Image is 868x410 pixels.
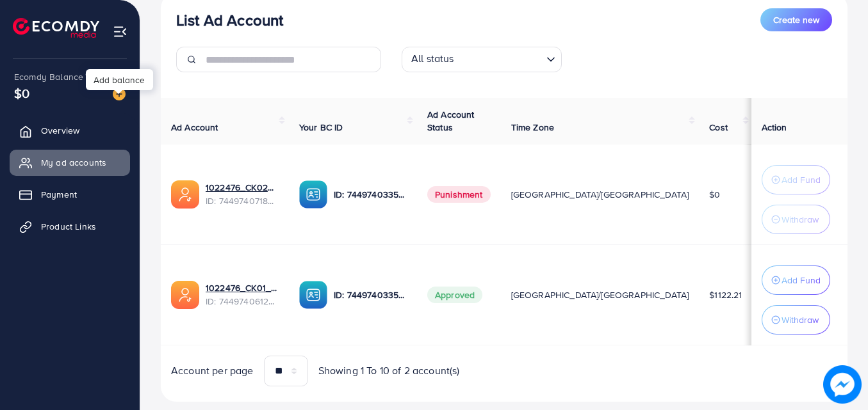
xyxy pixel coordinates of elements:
[206,181,279,194] a: 1022476_CK02_1734527935209
[782,212,819,227] p: Withdraw
[402,47,562,72] div: Search for option
[171,281,199,309] img: ic-ads-acc.e4c84228.svg
[334,187,407,202] p: ID: 7449740335716761616
[762,305,830,335] button: Withdraw
[773,13,819,26] span: Create new
[41,124,79,137] span: Overview
[41,156,106,169] span: My ad accounts
[511,121,554,134] span: Time Zone
[14,70,83,83] span: Ecomdy Balance
[86,69,153,90] div: Add balance
[762,165,830,194] button: Add Fund
[41,220,96,233] span: Product Links
[762,205,830,234] button: Withdraw
[14,84,29,102] span: $0
[171,180,199,209] img: ic-ads-acc.e4c84228.svg
[41,188,77,201] span: Payment
[171,121,218,134] span: Ad Account
[206,194,279,207] span: ID: 7449740718454915089
[13,18,99,38] img: logo
[10,182,130,207] a: Payment
[334,287,407,303] p: ID: 7449740335716761616
[458,49,541,69] input: Search for option
[299,180,327,209] img: ic-ba-acc.ded83a64.svg
[318,363,460,378] span: Showing 1 To 10 of 2 account(s)
[171,363,254,378] span: Account per page
[427,287,482,303] span: Approved
[709,288,742,301] span: $1122.21
[760,8,832,31] button: Create new
[10,214,130,239] a: Product Links
[10,150,130,175] a: My ad accounts
[206,281,279,308] div: <span class='underline'>1022476_CK01_1734527903320</span></br>7449740612842192912
[511,188,689,201] span: [GEOGRAPHIC_DATA]/[GEOGRAPHIC_DATA]
[176,11,283,29] h3: List Ad Account
[782,312,819,327] p: Withdraw
[113,24,127,39] img: menu
[709,121,728,134] span: Cost
[206,181,279,207] div: <span class='underline'>1022476_CK02_1734527935209</span></br>7449740718454915089
[409,49,457,69] span: All status
[762,265,830,295] button: Add Fund
[823,365,862,404] img: image
[299,281,327,309] img: ic-ba-acc.ded83a64.svg
[762,121,787,134] span: Action
[709,188,720,201] span: $0
[206,281,279,294] a: 1022476_CK01_1734527903320
[511,288,689,301] span: [GEOGRAPHIC_DATA]/[GEOGRAPHIC_DATA]
[10,118,130,143] a: Overview
[782,272,821,288] p: Add Fund
[427,186,491,203] span: Punishment
[206,295,279,308] span: ID: 7449740612842192912
[299,121,343,134] span: Your BC ID
[782,172,821,187] p: Add Fund
[427,108,475,134] span: Ad Account Status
